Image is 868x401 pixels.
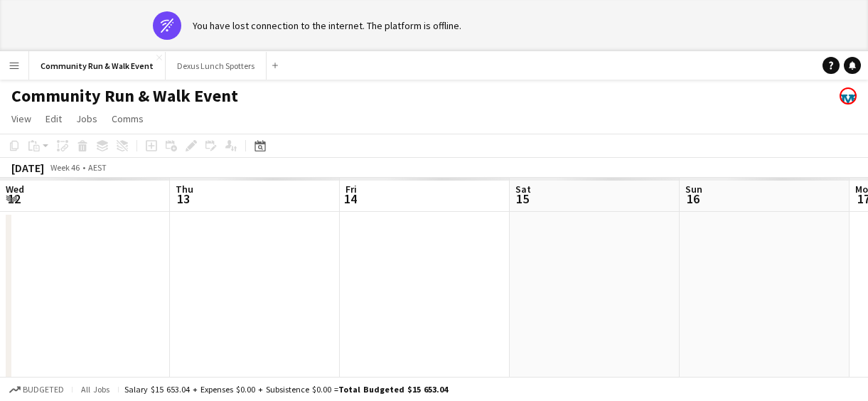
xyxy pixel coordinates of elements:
[45,112,62,125] span: Edit
[29,52,166,80] button: Community Run & Walk Event
[124,384,448,395] div: Salary $15 653.04 + Expenses $0.00 + Subsistence $0.00 =
[70,109,103,128] a: Jobs
[7,382,66,397] button: Budgeted
[76,112,97,125] span: Jobs
[338,384,448,395] span: Total Budgeted $15 653.04
[683,191,702,207] span: 16
[345,183,357,196] span: Fri
[11,85,238,107] h1: Community Run & Walk Event
[11,112,31,125] span: View
[112,112,144,125] span: Comms
[6,183,24,196] span: Wed
[166,52,267,80] button: Dexus Lunch Spotters
[840,87,857,105] app-user-avatar: Kristin Kenneally
[176,183,193,196] span: Thu
[515,183,531,196] span: Sat
[88,162,107,173] div: AEST
[513,191,531,207] span: 15
[343,191,357,207] span: 14
[78,384,112,395] span: All jobs
[6,109,37,128] a: View
[193,19,461,32] div: You have lost connection to the internet. The platform is offline.
[173,191,193,207] span: 13
[4,191,24,207] span: 12
[11,161,44,175] div: [DATE]
[106,109,149,128] a: Comms
[685,183,702,196] span: Sun
[40,109,68,128] a: Edit
[47,162,82,173] span: Week 46
[23,385,64,395] span: Budgeted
